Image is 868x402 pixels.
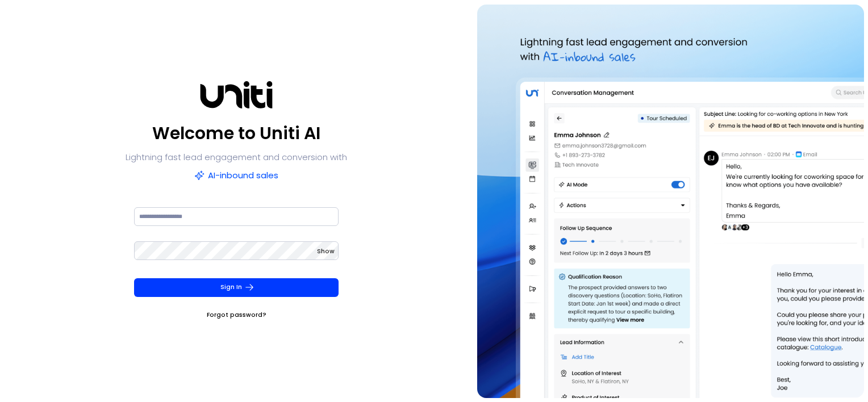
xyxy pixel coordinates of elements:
[477,5,864,398] img: auth-hero.png
[317,246,335,257] button: Show
[207,309,266,321] a: Forgot password?
[194,167,278,183] p: AI-inbound sales
[134,278,339,297] button: Sign In
[152,120,320,147] p: Welcome to Uniti AI
[126,149,347,165] p: Lightning fast lead engagement and conversion with
[317,247,335,256] span: Show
